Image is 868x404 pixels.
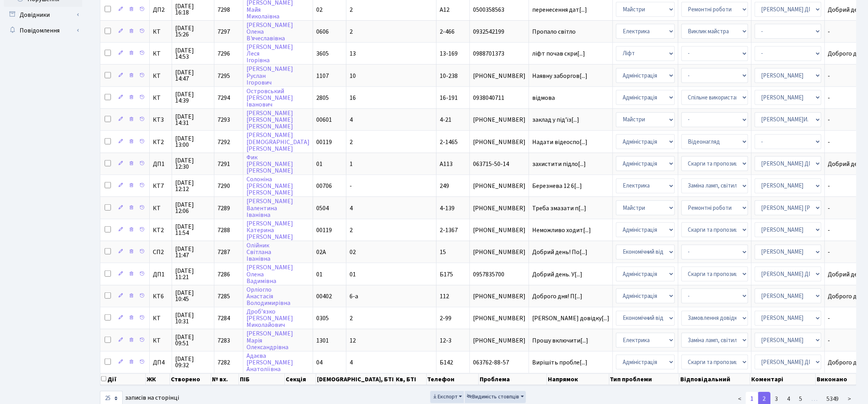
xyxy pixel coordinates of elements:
[440,72,458,80] span: 10-238
[153,359,169,366] span: ДП4
[473,29,526,35] span: 0932542199
[153,249,169,255] span: СП2
[316,72,329,80] span: 1107
[316,204,329,213] span: 0504
[440,336,451,345] span: 12-3
[217,204,230,213] span: 7289
[316,270,323,279] span: 01
[4,7,82,23] a: Довідники
[175,69,211,82] span: [DATE] 14:47
[217,115,230,124] span: 7293
[246,153,293,175] a: Фик[PERSON_NAME][PERSON_NAME]
[532,292,582,301] span: Доброго дня! П[...]
[217,248,230,256] span: 7287
[316,115,332,124] span: 00601
[473,293,526,299] span: [PHONE_NUMBER]
[440,292,449,301] span: 112
[532,336,588,345] span: Прошу включити[...]
[473,139,526,145] span: [PHONE_NUMBER]
[532,95,609,101] span: відмова
[175,157,211,170] span: [DATE] 12:30
[680,373,751,385] th: Відповідальний
[440,270,453,279] span: Б175
[175,91,211,104] span: [DATE] 14:39
[316,226,332,234] span: 00119
[175,312,211,325] span: [DATE] 10:31
[350,160,353,168] span: 1
[440,94,458,102] span: 16-191
[473,205,526,211] span: [PHONE_NUMBER]
[532,160,586,168] span: захистити підло[...]
[532,29,609,35] span: Пропало світло
[532,138,587,146] span: Надати відеоспо[...]
[217,5,230,14] span: 7298
[246,21,293,43] a: [PERSON_NAME]ОленаВ'ячеславівна
[316,358,323,367] span: 04
[153,73,169,79] span: КТ
[153,315,169,321] span: КТ
[175,290,211,302] span: [DATE] 10:45
[473,359,526,366] span: 063762-88-57
[217,27,230,36] span: 7297
[217,160,230,168] span: 7291
[246,131,310,153] a: [PERSON_NAME][DEMOGRAPHIC_DATA][PERSON_NAME]
[153,205,169,211] span: КТ
[246,197,293,219] a: [PERSON_NAME]ВалентинаІванівна
[217,336,230,345] span: 7283
[153,161,169,167] span: ДП1
[750,373,816,385] th: Коментарі
[430,391,464,403] button: Експорт
[153,117,169,123] span: КТ3
[440,314,451,323] span: 2-99
[316,248,326,256] span: 02А
[246,87,293,109] a: Островський[PERSON_NAME]Іванович
[609,373,680,385] th: Тип проблеми
[473,315,526,321] span: [PHONE_NUMBER]
[246,285,290,307] a: ОрліоглоАнастасіяВолодимирівна
[175,47,211,60] span: [DATE] 14:53
[246,352,293,373] a: Адаєва[PERSON_NAME]Анатоліївна
[350,226,353,234] span: 2
[473,337,526,344] span: [PHONE_NUMBER]
[532,270,582,279] span: Добрий день. У[...]
[350,248,356,256] span: 02
[440,49,458,58] span: 13-169
[532,314,609,323] span: [PERSON_NAME] довідку[...]
[217,94,230,102] span: 7294
[316,27,329,36] span: 0606
[532,248,587,256] span: Добрий день! По[...]
[246,65,293,87] a: [PERSON_NAME]РусланІгорович
[175,246,211,258] span: [DATE] 11:47
[175,202,211,214] span: [DATE] 12:06
[146,373,170,385] th: ЖК
[440,115,451,124] span: 4-21
[465,391,526,403] button: Видимість стовпців
[350,314,353,323] span: 2
[217,182,230,190] span: 7290
[532,72,587,80] span: Наявну заборгов[...]
[473,117,526,123] span: [PHONE_NUMBER]
[217,49,230,58] span: 7296
[175,356,211,368] span: [DATE] 09:32
[350,72,356,80] span: 10
[316,292,332,301] span: 00402
[479,373,547,385] th: Проблема
[217,358,230,367] span: 7282
[316,373,395,385] th: [DEMOGRAPHIC_DATA], БТІ
[170,373,212,385] th: Створено
[316,138,332,146] span: 00119
[350,49,356,58] span: 13
[175,334,211,346] span: [DATE] 09:51
[532,226,591,234] span: Неможливо ходит[...]
[350,138,353,146] span: 2
[532,358,587,367] span: Вирішіть пробле[...]
[217,292,230,301] span: 7285
[285,373,316,385] th: Секція
[175,135,211,148] span: [DATE] 13:00
[246,263,293,285] a: [PERSON_NAME]ОленаВадимівна
[175,114,211,126] span: [DATE] 14:31
[350,204,353,213] span: 4
[432,393,458,401] span: Експорт
[316,5,323,14] span: 02
[547,373,609,385] th: Напрямок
